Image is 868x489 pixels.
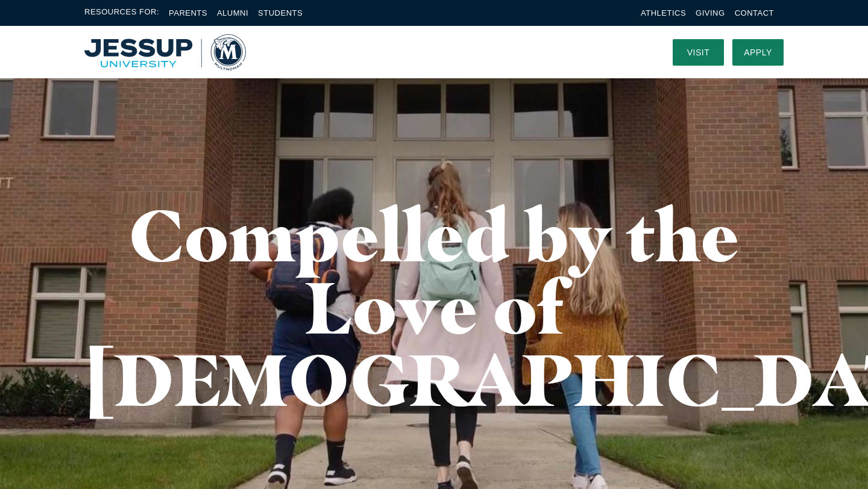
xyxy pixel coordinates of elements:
a: Contact [735,8,774,17]
h1: Compelled by the Love of [DEMOGRAPHIC_DATA] [84,199,784,416]
span: Resources For: [84,6,159,20]
a: Apply [732,39,784,66]
a: Home [84,34,246,70]
img: Multnomah University Logo [84,34,246,70]
a: Visit [673,39,724,66]
a: Parents [169,8,207,17]
a: Giving [696,8,725,17]
a: Athletics [641,8,686,17]
a: Students [258,8,303,17]
a: Alumni [217,8,248,17]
